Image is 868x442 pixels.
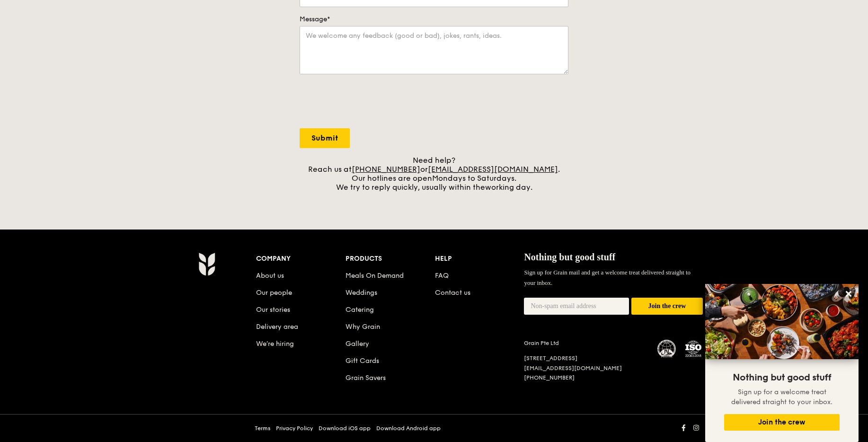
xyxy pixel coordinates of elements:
[657,340,676,359] img: MUIS Halal Certified
[724,414,840,431] button: Join the crew
[485,183,532,192] span: working day.
[733,372,831,383] span: Nothing but good stuff
[300,156,568,192] div: Need help? Reach us at or . Our hotlines are open We try to reply quickly, usually within the
[255,424,270,432] a: Terms
[319,424,371,432] a: Download iOS app
[198,252,215,276] img: Grain
[731,388,833,406] span: Sign up for a welcome treat delivered straight to your inbox.
[435,252,524,265] div: Help
[256,323,298,331] a: Delivery area
[524,298,629,315] input: Non-spam email address
[345,323,380,331] a: Why Grain
[276,424,313,432] a: Privacy Policy
[256,272,284,280] a: About us
[631,298,703,315] button: Join the crew
[345,357,379,365] a: Gift Cards
[432,174,516,183] span: Mondays to Saturdays.
[345,340,369,348] a: Gallery
[345,272,404,280] a: Meals On Demand
[524,339,646,347] div: Grain Pte Ltd
[345,289,377,297] a: Weddings
[524,269,691,286] span: Sign up for Grain mail and get a welcome treat delivered straight to your inbox.
[428,165,558,174] a: [EMAIL_ADDRESS][DOMAIN_NAME]
[684,339,703,358] img: ISO Certified
[256,252,345,265] div: Company
[524,354,646,362] div: [STREET_ADDRESS]
[256,340,294,348] a: We’re hiring
[524,365,622,371] a: [EMAIL_ADDRESS][DOMAIN_NAME]
[435,272,449,280] a: FAQ
[352,165,420,174] a: [PHONE_NUMBER]
[300,128,350,148] input: Submit
[435,289,470,297] a: Contact us
[256,306,290,314] a: Our stories
[376,424,441,432] a: Download Android app
[524,374,575,381] a: [PHONE_NUMBER]
[345,374,386,382] a: Grain Savers
[841,286,856,301] button: Close
[345,252,435,265] div: Products
[345,306,374,314] a: Catering
[524,252,615,262] span: Nothing but good stuff
[300,84,443,121] iframe: reCAPTCHA
[300,15,568,24] label: Message*
[256,289,292,297] a: Our people
[705,284,859,359] img: DSC07876-Edit02-Large.jpeg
